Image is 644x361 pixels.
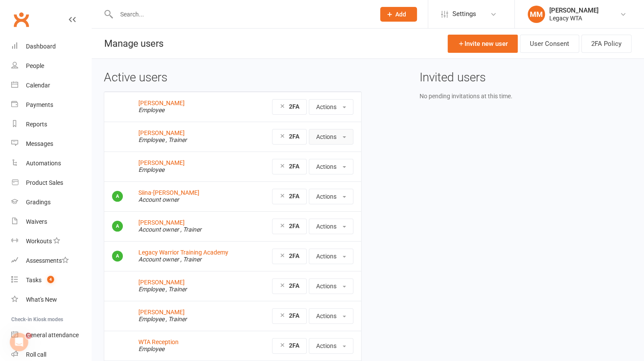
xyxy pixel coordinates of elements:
a: Clubworx [10,9,32,30]
a: User Consent [520,35,579,53]
a: Reports [11,115,91,134]
em: Employee [138,136,164,143]
div: Waivers [26,218,47,225]
a: Gradings [11,193,91,212]
div: Automations [26,160,61,167]
button: Actions [309,189,353,204]
span: 2 [26,332,33,338]
div: No pending invitations at this time. [420,91,632,101]
button: Actions [309,159,353,174]
button: Actions [309,99,353,115]
strong: 2FA [289,103,299,110]
em: , Trainer [166,286,187,293]
iframe: Intercom live chat [9,332,29,352]
em: Employee [138,316,164,322]
a: Automations [11,154,91,173]
div: [PERSON_NAME] [549,6,599,14]
em: Account owner [138,226,179,233]
em: Employee [138,166,164,173]
a: Assessments [11,251,91,271]
a: [PERSON_NAME] [138,309,185,316]
input: Search... [114,8,369,20]
div: Payments [26,101,53,108]
a: [PERSON_NAME] [138,159,185,166]
button: Actions [309,129,353,145]
div: Product Sales [26,179,63,186]
strong: 2FA [289,133,299,140]
h1: Manage users [92,29,163,58]
div: Legacy WTA [549,14,599,22]
button: Actions [309,338,353,354]
em: Employee [138,106,164,113]
span: Settings [452,4,476,24]
button: Actions [309,219,353,234]
strong: 2FA [289,163,299,170]
em: , Trainer [166,316,187,322]
strong: 2FA [289,282,299,289]
a: Dashboard [11,37,91,56]
a: Waivers [11,212,91,232]
a: [PERSON_NAME] [138,100,185,106]
a: WTA Reception [138,338,179,345]
h3: Invited users [420,71,632,84]
div: General attendance [26,332,79,338]
em: Account owner [138,196,179,203]
em: , Trainer [180,256,202,263]
a: Workouts [11,232,91,251]
em: Account owner [138,256,179,263]
strong: 2FA [289,342,299,349]
span: 4 [47,276,54,283]
a: [PERSON_NAME] [138,129,185,136]
a: Calendar [11,76,91,95]
a: [PERSON_NAME] [138,279,185,286]
a: What's New [11,290,91,309]
strong: 2FA [289,252,299,259]
button: Add [380,7,417,22]
div: MM [528,6,545,23]
div: Tasks [26,277,42,284]
a: Siina-[PERSON_NAME] [138,189,199,196]
div: Calendar [26,82,50,89]
h3: Active users [104,71,362,84]
a: People [11,56,91,76]
strong: 2FA [289,193,299,200]
a: [PERSON_NAME] [138,219,185,226]
a: General attendance kiosk mode [11,326,91,345]
em: , Trainer [166,136,187,143]
a: Legacy Warrior Training Academy [138,249,228,256]
button: Actions [309,248,353,264]
a: Product Sales [11,173,91,193]
div: Roll call [26,351,46,358]
button: Actions [309,278,353,294]
div: Workouts [26,238,52,245]
strong: 2FA [289,222,299,229]
div: Reports [26,121,47,128]
span: Add [395,11,406,18]
a: Messages [11,134,91,154]
em: Employee [138,345,164,352]
button: 2FA Policy [581,35,631,53]
a: Invite new user [448,35,518,53]
a: Tasks 4 [11,271,91,290]
div: Dashboard [26,43,56,50]
em: Employee [138,286,164,293]
div: What's New [26,296,57,303]
strong: 2FA [289,312,299,319]
div: People [26,62,44,69]
em: , Trainer [180,226,202,233]
a: Payments [11,95,91,115]
div: Gradings [26,199,51,206]
div: Messages [26,140,53,147]
div: Assessments [26,257,69,264]
button: Actions [309,308,353,324]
